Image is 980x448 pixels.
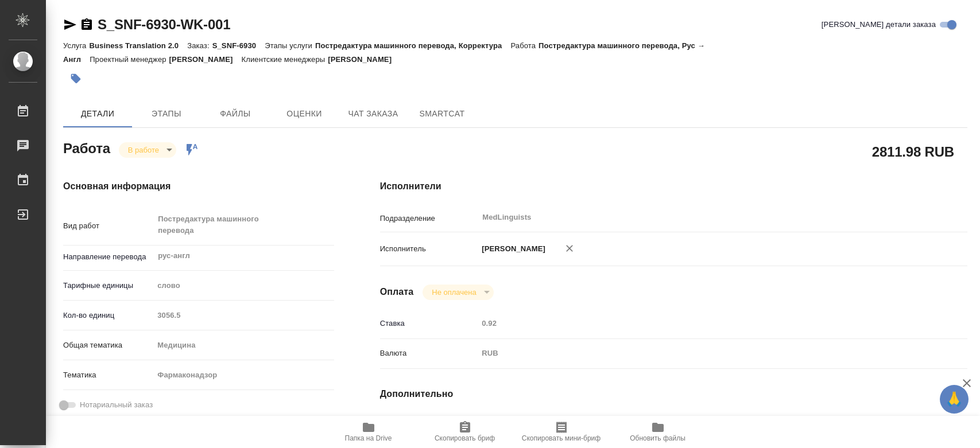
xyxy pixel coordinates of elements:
[435,434,495,442] span: Скопировать бриф
[70,107,125,121] span: Детали
[63,340,153,351] p: Общая тематика
[428,287,479,297] button: Не оплачена
[208,107,263,121] span: Файлы
[944,387,964,411] span: 🙏
[557,236,582,261] button: Удалить исполнителя
[822,19,936,30] span: [PERSON_NAME] детали заказа
[478,315,918,332] input: Пустое поле
[380,318,478,329] p: Ставка
[139,107,194,121] span: Этапы
[940,385,969,414] button: 🙏
[380,243,478,255] p: Исполнитель
[63,41,89,50] p: Услуга
[63,66,88,91] button: Добавить тэг
[423,285,493,300] div: В работе
[63,369,153,381] p: Тематика
[510,41,539,50] p: Работа
[345,434,392,442] span: Папка на Drive
[380,348,478,359] p: Валюта
[153,307,334,324] input: Пустое поле
[63,310,153,321] p: Кол-во единиц
[63,280,153,291] p: Тарифные единицы
[872,142,954,161] h2: 2811.98 RUB
[320,416,417,448] button: Папка на Drive
[89,41,187,50] p: Business Translation 2.0
[315,41,510,50] p: Постредактура машинного перевода, Корректура
[63,251,153,263] p: Направление перевода
[80,18,94,32] button: Скопировать ссылку
[187,41,212,50] p: Заказ:
[63,18,77,32] button: Скопировать ссылку для ЯМессенджера
[63,180,334,193] h4: Основная информация
[98,17,230,32] a: S_SNF-6930-WK-001
[153,276,334,295] div: слово
[380,180,967,193] h4: Исполнители
[265,41,315,50] p: Этапы услуги
[630,434,685,442] span: Обновить файлы
[610,416,706,448] button: Обновить файлы
[277,107,332,121] span: Оценки
[478,344,918,363] div: RUB
[380,285,414,299] h4: Оплата
[522,434,601,442] span: Скопировать мини-бриф
[169,55,242,64] p: [PERSON_NAME]
[380,213,478,224] p: Подразделение
[346,107,401,121] span: Чат заказа
[478,243,545,255] p: [PERSON_NAME]
[153,336,334,355] div: Медицина
[80,399,153,411] span: Нотариальный заказ
[328,55,400,64] p: [PERSON_NAME]
[212,41,265,50] p: S_SNF-6930
[63,220,153,232] p: Вид работ
[380,387,967,401] h4: Дополнительно
[242,55,328,64] p: Клиентские менеджеры
[513,416,610,448] button: Скопировать мини-бриф
[119,142,176,158] div: В работе
[417,416,513,448] button: Скопировать бриф
[153,365,334,385] div: Фармаконадзор
[90,55,169,64] p: Проектный менеджер
[63,137,110,158] h2: Работа
[125,145,162,155] button: В работе
[415,107,470,121] span: SmartCat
